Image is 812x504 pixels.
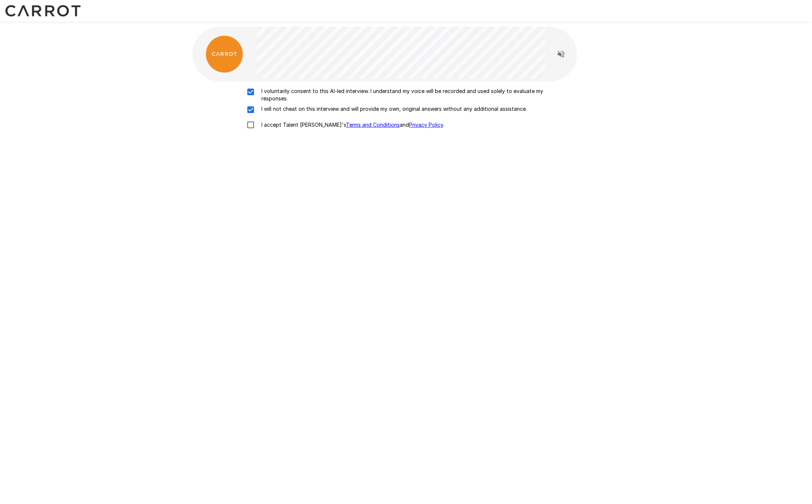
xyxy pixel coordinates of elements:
[554,47,568,62] button: Read questions aloud
[409,122,443,128] a: Privacy Policy
[346,122,400,128] a: Terms and Conditions
[206,36,243,73] img: carrot_logo.png
[258,87,569,102] p: I voluntarily consent to this AI-led interview. I understand my voice will be recorded and used s...
[258,121,444,129] p: I accept Talent [PERSON_NAME]'s and .
[258,105,527,113] p: I will not cheat on this interview and will provide my own, original answers without any addition...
